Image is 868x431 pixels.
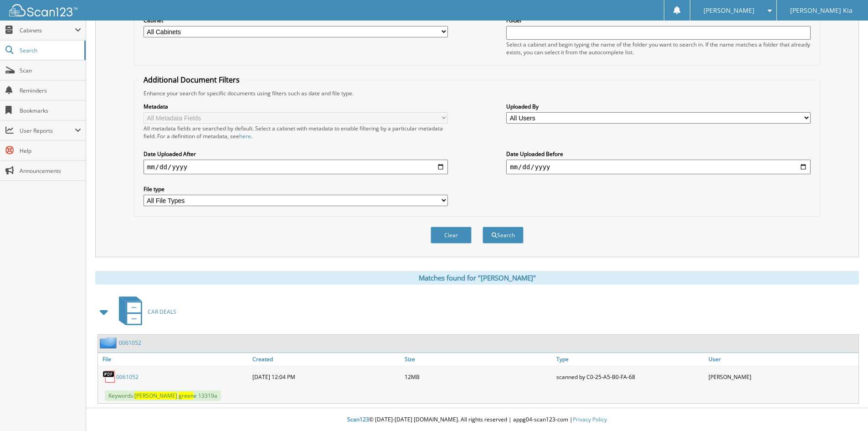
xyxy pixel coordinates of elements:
input: start [144,160,448,174]
span: [PERSON_NAME] [704,8,755,13]
img: folder2.png [100,337,119,348]
span: Reminders [20,87,81,94]
label: Uploaded By [506,103,811,110]
span: User Reports [20,127,75,135]
span: [PERSON_NAME] Kia [790,8,853,13]
div: [PERSON_NAME] [706,368,858,386]
a: 0061052 [119,339,141,347]
a: Type [554,353,706,365]
button: Search [483,227,524,244]
span: CAR DEALS [148,308,176,316]
span: Search [20,47,80,54]
img: PDF.png [103,370,116,384]
a: File [98,353,250,365]
input: end [506,160,811,174]
span: Scan [20,67,81,74]
span: Bookmarks [20,107,81,114]
a: Size [402,353,555,365]
div: © [DATE]-[DATE] [DOMAIN_NAME]. All rights reserved | appg04-scan123-com | [86,409,868,431]
div: [DATE] 12:04 PM [250,368,402,386]
a: Created [250,353,402,365]
label: File type [144,185,448,193]
span: Cabinets [20,26,75,34]
span: Help [20,147,81,155]
img: scan123-logo-white.svg [9,4,77,16]
legend: Additional Document Filters [139,75,244,85]
a: here [239,132,251,140]
div: Select a cabinet and begin typing the name of the folder you want to search in. If the name match... [506,41,811,56]
span: Scan123 [347,415,369,423]
label: Metadata [144,103,448,110]
a: 0061052 [116,373,139,381]
div: Matches found for "[PERSON_NAME]" [95,271,859,285]
div: scanned by C0-25-A5-B0-FA-68 [554,368,706,386]
label: Date Uploaded After [144,150,448,158]
a: Privacy Policy [573,415,607,423]
div: All metadata fields are searched by default. Select a cabinet with metadata to enable filtering b... [144,125,448,140]
label: Date Uploaded Before [506,150,811,158]
a: User [706,353,858,365]
span: [PERSON_NAME] [134,392,177,400]
a: CAR DEALS [113,294,176,330]
span: Announcements [20,167,81,175]
iframe: Chat Widget [822,387,868,431]
button: Clear [431,227,472,244]
div: Enhance your search for specific documents using filters such as date and file type. [139,89,815,97]
span: Keywords: e 13319a [105,390,221,401]
span: green [179,392,194,400]
div: 12MB [402,368,555,386]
